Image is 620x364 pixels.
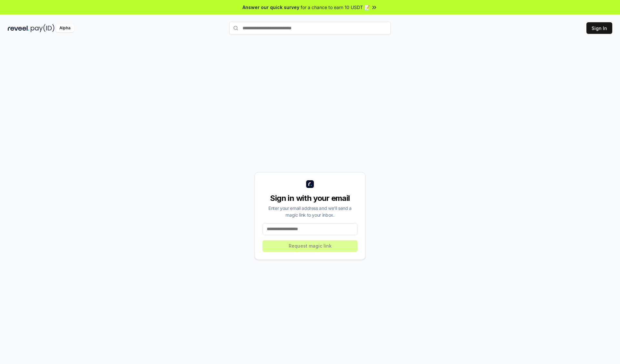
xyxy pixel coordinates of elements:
div: Enter your email address and we’ll send a magic link to your inbox. [263,205,357,218]
img: reveel_dark [8,24,29,32]
span: Answer our quick survey [243,4,299,11]
span: for a chance to earn 10 USDT 📝 [301,4,370,11]
div: Sign in with your email [263,193,357,203]
button: Sign In [586,22,612,34]
div: Alpha [56,24,74,32]
img: pay_id [31,24,55,32]
img: logo_small [306,180,314,188]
